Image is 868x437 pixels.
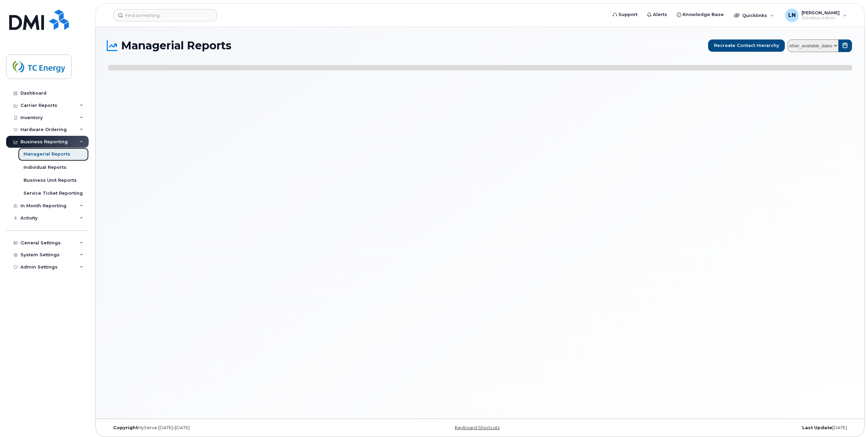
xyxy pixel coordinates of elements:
strong: Last Update [802,425,832,430]
div: [DATE] [604,425,852,431]
button: Recreate Contact Hierarchy [708,39,785,52]
iframe: Messenger Launcher [838,407,863,432]
span: Managerial Reports [121,41,231,51]
div: MyServe [DATE]–[DATE] [108,425,356,431]
a: Keyboard Shortcuts [455,425,499,430]
strong: Copyright [113,425,138,430]
span: Recreate Contact Hierarchy [714,42,779,49]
